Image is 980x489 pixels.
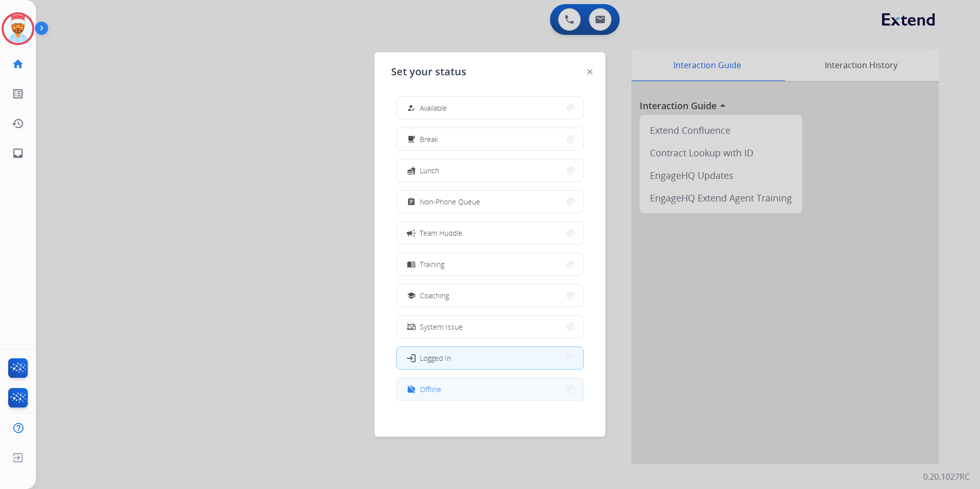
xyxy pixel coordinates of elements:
[397,222,583,244] button: Team Huddle
[407,104,416,112] mat-icon: how_to_reg
[420,384,441,395] span: Offline
[420,196,480,207] span: Non-Phone Queue
[397,347,583,369] button: Logged In
[420,321,463,332] span: System Issue
[420,228,462,238] span: Team Huddle
[397,128,583,150] button: Break
[407,385,416,394] mat-icon: work_off
[397,378,583,400] button: Offline
[397,316,583,338] button: System Issue
[923,471,970,483] p: 0.20.1027RC
[12,88,24,100] mat-icon: list_alt
[407,260,416,269] mat-icon: menu_book
[4,14,32,43] img: avatar
[407,166,416,175] mat-icon: fastfood
[12,147,24,159] mat-icon: inbox
[420,103,447,113] span: Available
[397,191,583,213] button: Non-Phone Queue
[407,135,416,144] mat-icon: free_breakfast
[420,259,444,270] span: Training
[406,228,416,238] mat-icon: campaign
[407,291,416,300] mat-icon: school
[12,58,24,70] mat-icon: home
[420,290,449,301] span: Coaching
[12,117,24,130] mat-icon: history
[407,197,416,206] mat-icon: assignment
[407,322,416,331] mat-icon: phonelink_off
[420,134,438,145] span: Break
[406,353,416,363] mat-icon: login
[397,284,583,307] button: Coaching
[397,159,583,181] button: Lunch
[397,253,583,275] button: Training
[420,165,439,176] span: Lunch
[391,65,466,79] span: Set your status
[420,353,451,363] span: Logged In
[397,97,583,119] button: Available
[587,69,593,74] img: close-button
